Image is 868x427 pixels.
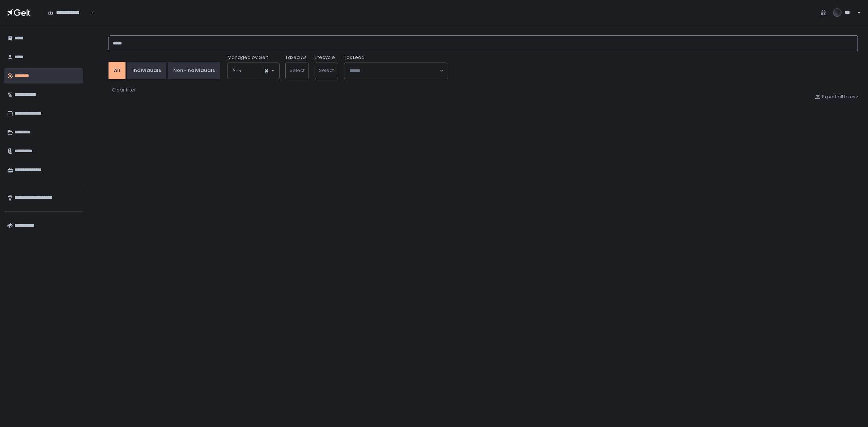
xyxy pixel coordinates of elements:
label: Lifecycle [315,54,335,61]
input: Search for option [89,9,90,16]
span: Tax Lead [344,54,365,61]
button: Clear Selected [265,69,268,73]
div: Search for option [43,5,94,20]
span: Select [319,67,334,74]
div: Individuals [132,67,161,74]
span: Managed by Gelt [227,54,268,61]
div: Non-Individuals [173,67,215,74]
label: Taxed As [285,54,307,61]
button: All [109,62,125,79]
input: Search for option [241,67,264,74]
span: Select [290,67,305,74]
button: Individuals [127,62,166,79]
span: Yes [233,67,241,74]
div: Search for option [228,63,279,79]
div: All [114,67,120,74]
div: Clear filter [112,87,136,93]
div: Search for option [344,63,448,79]
input: Search for option [349,67,439,74]
button: Export all to csv [815,94,858,100]
button: Non-Individuals [168,62,220,79]
button: Clear filter [111,86,136,94]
